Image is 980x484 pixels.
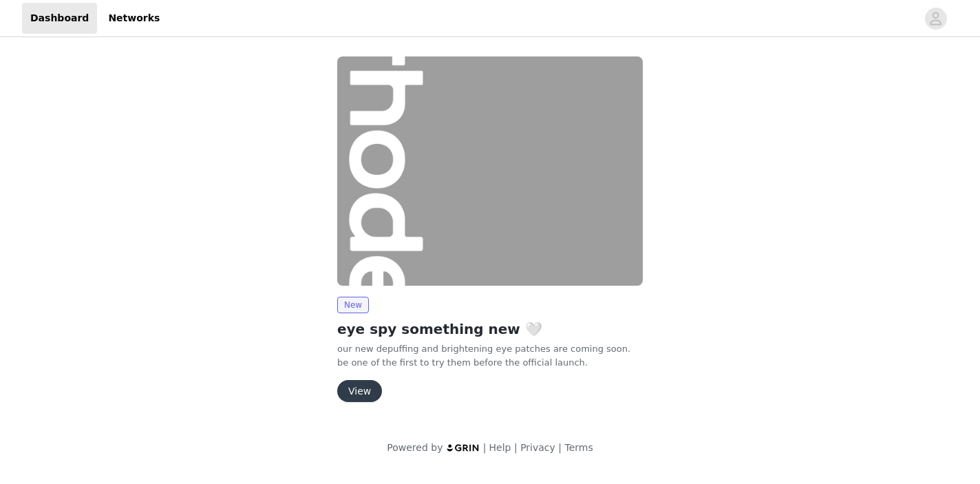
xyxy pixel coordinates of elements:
button: View [337,380,382,402]
a: Help [489,442,511,453]
span: | [483,442,487,453]
a: Terms [564,442,593,453]
a: Dashboard [22,3,97,34]
a: Networks [100,3,168,34]
a: View [337,386,382,397]
span: | [514,442,518,453]
img: logo [446,443,480,452]
h2: eye spy something new 🤍 [337,319,643,339]
span: | [558,442,562,453]
p: our new depuffing and brightening eye patches are coming soon. be one of the first to try them be... [337,342,643,369]
span: New [337,297,369,313]
img: rhode skin [337,56,643,286]
a: Privacy [520,442,555,453]
div: avatar [929,8,942,30]
span: Powered by [387,442,443,453]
